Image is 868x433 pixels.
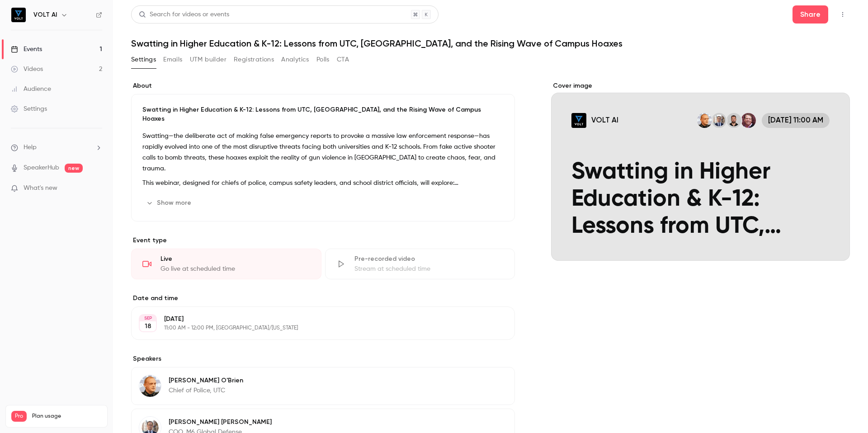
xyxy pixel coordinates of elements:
img: Sean O'Brien [139,375,161,397]
button: Polls [316,52,330,67]
span: Plan usage [32,413,102,420]
div: SEP [140,315,156,321]
p: 18 [145,322,151,331]
label: Date and time [131,294,515,303]
div: Pre-recorded videoStream at scheduled time [325,249,515,279]
span: Help [24,143,37,152]
h1: Swatting in Higher Education & K-12: Lessons from UTC, [GEOGRAPHIC_DATA], and the Rising Wave of ... [131,38,850,49]
button: Show more [142,196,197,210]
iframe: Noticeable Trigger [91,184,102,193]
label: Cover image [551,81,850,90]
p: Swatting in Higher Education & K-12: Lessons from UTC, [GEOGRAPHIC_DATA], and the Rising Wave of ... [142,105,504,123]
div: LiveGo live at scheduled time [131,249,321,279]
div: Videos [11,65,43,74]
p: 11:00 AM - 12:00 PM, [GEOGRAPHIC_DATA]/[US_STATE] [164,325,467,332]
label: About [131,81,515,90]
p: Chief of Police, UTC [169,386,243,395]
div: Live [160,254,310,264]
p: [DATE] [164,315,467,324]
div: Settings [11,104,47,113]
div: Search for videos or events [139,10,229,19]
div: Sean O'Brien[PERSON_NAME] O'BrienChief of Police, UTC [131,367,515,405]
p: [PERSON_NAME] [PERSON_NAME] [169,418,272,427]
button: UTM builder [190,52,226,67]
img: VOLT AI [11,8,26,22]
div: Pre-recorded video [354,254,504,264]
p: Event type [131,236,515,245]
button: CTA [337,52,349,67]
label: Speakers [131,354,515,363]
p: [PERSON_NAME] O'Brien [169,376,243,385]
p: This webinar, designed for chiefs of police, campus safety leaders, and school district officials... [142,178,504,188]
span: What's new [24,184,57,193]
section: Cover image [551,81,850,261]
span: Pro [11,411,27,422]
button: Share [793,5,828,24]
div: Audience [11,85,51,94]
div: Go live at scheduled time [160,264,310,273]
a: SpeakerHub [24,163,59,173]
div: Events [11,45,42,54]
li: help-dropdown-opener [11,143,102,152]
span: new [65,164,83,173]
button: Analytics [281,52,309,67]
p: Swatting—the deliberate act of making false emergency reports to provoke a massive law enforcemen... [142,131,504,174]
button: Registrations [234,52,274,67]
h6: VOLT AI [33,10,57,19]
button: Emails [163,52,182,67]
div: Stream at scheduled time [354,264,504,273]
button: Settings [131,52,156,67]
